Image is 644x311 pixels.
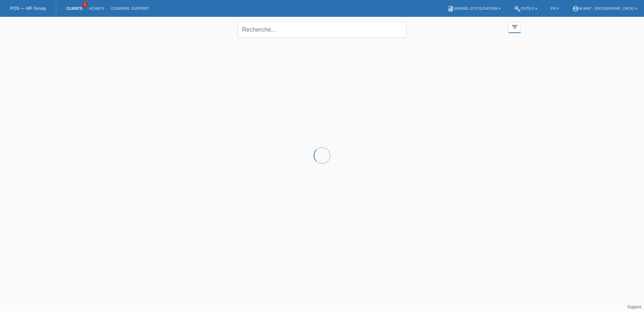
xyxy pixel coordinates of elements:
[569,6,641,10] a: account_circlem-way - [GEOGRAPHIC_DATA] ▾
[447,5,454,12] i: book
[511,6,541,10] a: buildOutils ▾
[514,5,521,12] i: build
[627,305,641,309] a: Support
[238,22,406,38] input: Recherche...
[572,5,579,12] i: account_circle
[511,23,518,31] i: filter_list
[63,6,86,10] a: Clients
[10,6,46,11] a: POS — MF Group
[82,2,88,7] span: 1
[107,6,152,10] a: Courriel Support
[86,6,107,10] a: Achats
[547,6,562,10] a: FR ▾
[444,6,504,10] a: bookManuel d’utilisation ▾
